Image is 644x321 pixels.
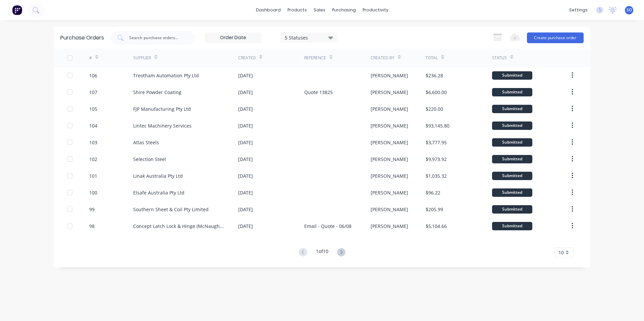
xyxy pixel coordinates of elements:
div: Status [492,55,507,61]
div: $1,035.32 [426,172,447,179]
div: Elsafe Australia Pty Ltd [133,189,184,196]
div: [DATE] [238,223,253,230]
div: Total [426,55,438,61]
div: # [89,55,92,61]
div: [PERSON_NAME] [371,223,408,230]
div: Southern Sheet & Coil Pty Limited [133,206,209,213]
div: Submitted [492,222,532,230]
div: Reference [304,55,326,61]
div: $205.99 [426,206,443,213]
div: 1 of 10 [316,248,328,257]
div: 103 [89,139,97,146]
div: $236.28 [426,72,443,79]
div: [PERSON_NAME] [371,189,408,196]
div: [DATE] [238,122,253,129]
div: [PERSON_NAME] [371,206,408,213]
div: [DATE] [238,89,253,96]
div: [DATE] [238,72,253,79]
button: Create purchase order [527,32,584,43]
div: [PERSON_NAME] [371,105,408,112]
div: $220.00 [426,105,443,112]
a: dashboard [253,5,284,15]
div: 101 [89,172,97,179]
div: [PERSON_NAME] [371,172,408,179]
div: productivity [359,5,392,15]
div: FJP Manufacturing Pty Ltd [133,105,191,112]
div: $5,104.66 [426,223,447,230]
div: $9,973.92 [426,156,447,163]
div: 98 [89,223,95,230]
div: 105 [89,105,97,112]
img: Factory [12,5,22,15]
div: Submitted [492,71,532,80]
div: $93,145.80 [426,122,449,129]
span: 10 [558,249,564,256]
div: 100 [89,189,97,196]
div: Selection Steel [133,156,166,163]
div: [PERSON_NAME] [371,139,408,146]
div: settings [566,5,591,15]
div: Submitted [492,88,532,96]
div: Email - Quote - 06/08 [304,223,352,230]
div: [DATE] [238,206,253,213]
div: Purchase Orders [60,34,104,42]
div: Submitted [492,122,532,130]
div: [DATE] [238,139,253,146]
div: Quote 13825 [304,89,333,96]
div: Submitted [492,188,532,197]
div: $96.22 [426,189,440,196]
div: Concept Latch Lock & Hinge (McNaughtans) [133,223,225,230]
div: 99 [89,206,95,213]
div: Atlas Steels [133,139,159,146]
div: Supplier [133,55,151,61]
div: $3,777.95 [426,139,447,146]
div: Submitted [492,105,532,113]
div: $6,600.00 [426,89,447,96]
div: 106 [89,72,97,79]
div: 107 [89,89,97,96]
div: purchasing [329,5,359,15]
div: sales [310,5,329,15]
div: Treotham Automation Pty Ltd [133,72,199,79]
input: Search purchase orders... [128,34,184,41]
div: Created [238,55,256,61]
div: [PERSON_NAME] [371,72,408,79]
div: 104 [89,122,97,129]
input: Order Date [205,33,261,43]
div: products [284,5,310,15]
div: 102 [89,156,97,163]
div: Shire Powder Coating [133,89,181,96]
div: Linak Australia Pty Ltd [133,172,183,179]
div: [DATE] [238,189,253,196]
div: Created By [371,55,394,61]
div: Submitted [492,155,532,163]
div: Submitted [492,205,532,214]
div: Submitted [492,138,532,147]
div: Submitted [492,172,532,180]
div: [PERSON_NAME] [371,122,408,129]
div: [DATE] [238,105,253,112]
div: [DATE] [238,172,253,179]
div: [PERSON_NAME] [371,156,408,163]
div: [DATE] [238,156,253,163]
div: [PERSON_NAME] [371,89,408,96]
span: SO [627,7,632,13]
div: 5 Statuses [285,34,333,41]
div: Lintec Machinery Services [133,122,192,129]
